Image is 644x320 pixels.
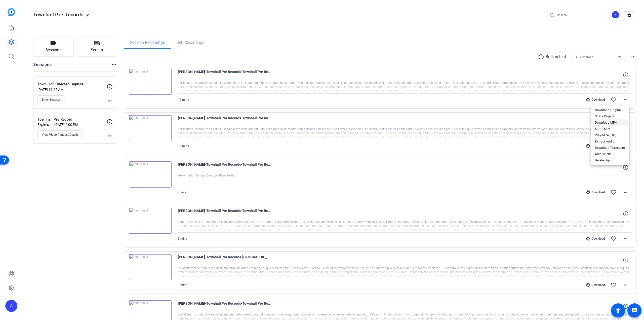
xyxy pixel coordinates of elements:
span: Download MP4 [595,120,625,126]
span: Extract Audio [595,138,625,145]
span: Play MP4 (HQ) [595,132,625,138]
span: Download Transcript [595,145,625,151]
span: Download Original [595,107,625,113]
span: Delete clip [595,157,625,163]
span: Archive clip [595,151,625,157]
span: Share MP4 [595,126,625,132]
span: Share Original [595,113,625,119]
